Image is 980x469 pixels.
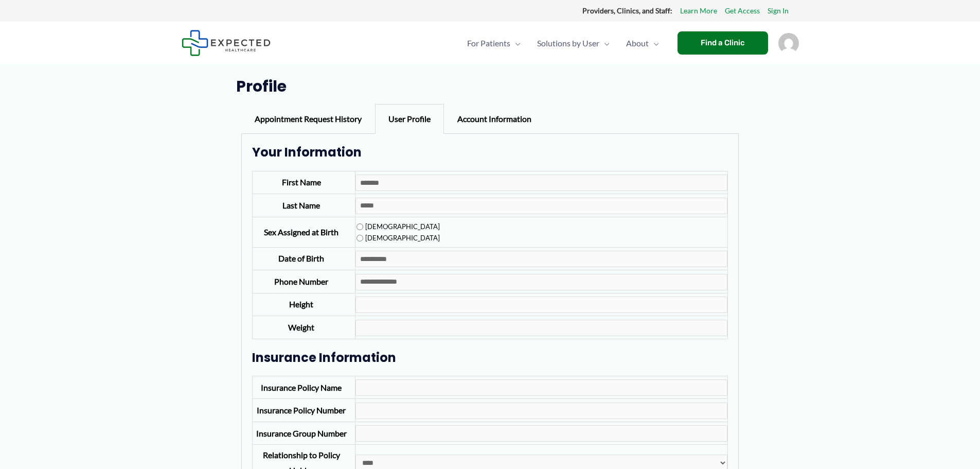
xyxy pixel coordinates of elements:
strong: Providers, Clinics, and Staff: [582,6,672,15]
span: Solutions by User [537,25,599,61]
span: Menu Toggle [510,25,521,61]
a: Get Access [725,4,760,18]
a: Account icon link [778,37,799,47]
span: Menu Toggle [649,25,659,61]
h3: Your Information [252,144,728,160]
h3: Insurance Information [252,350,728,366]
label: Sex Assigned at Birth [264,227,338,237]
input: [DEMOGRAPHIC_DATA] [357,235,363,241]
a: Sign In [768,4,789,18]
img: Expected Healthcare Logo - side, dark font, small [182,30,271,56]
input: [DEMOGRAPHIC_DATA] [357,223,363,230]
a: Solutions by UserMenu Toggle [529,25,618,61]
a: AboutMenu Toggle [618,25,667,61]
label: First Name [282,177,321,187]
label: Weight [288,322,314,332]
label: Date of Birth [278,253,324,263]
nav: Primary Site Navigation [459,25,667,61]
label: Height [289,299,313,309]
h1: Profile [236,77,744,96]
label: [DEMOGRAPHIC_DATA] [357,222,440,231]
label: Insurance Policy Name [261,383,342,392]
label: Last Name [282,200,320,210]
label: Phone Number [274,276,328,286]
span: Menu Toggle [599,25,610,61]
div: User Profile [375,104,444,134]
a: For PatientsMenu Toggle [459,25,529,61]
label: [DEMOGRAPHIC_DATA] [357,234,440,242]
label: Insurance Group Number [256,428,347,438]
div: Appointment Request History [241,104,375,134]
a: Learn More [680,4,717,18]
span: For Patients [467,25,510,61]
span: About [626,25,649,61]
div: Account Information [444,104,545,134]
a: Find a Clinic [678,31,768,55]
label: Insurance Policy Number [257,405,346,415]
